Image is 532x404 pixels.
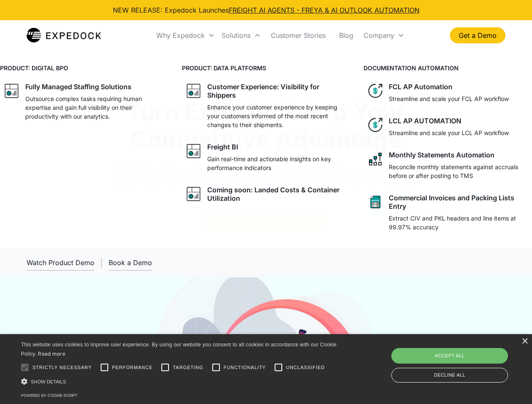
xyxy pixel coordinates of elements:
[185,143,202,159] img: graph icon
[113,5,420,15] div: NEW RELEASE: Expedock Launches
[389,194,529,210] div: Commercial Invoices and Packing Lists Entry
[332,21,360,50] a: Blog
[364,79,532,106] a: dollar iconFCL AP AutomationStreamline and scale your FCL AP workflow
[367,151,384,167] img: network like icon
[182,139,350,175] a: graph iconFreight BIGain real-time and actionable insights on key performance indicators
[218,21,264,50] div: Solutions
[182,79,350,133] a: graph iconCustomer Experience: Visibility for ShippersEnhance your customer experience by keeping...
[112,364,153,371] span: Performance
[27,258,94,267] div: Watch Product Demo
[364,31,394,40] div: Company
[207,82,347,99] div: Customer Experience: Visibility for Shippers
[286,364,325,371] span: Unclassified
[364,113,532,141] a: dollar iconLCL AP AUTOMATIONStreamline and scale your LCL AP workflow
[391,368,508,383] div: Decline all
[389,128,509,137] p: Streamline and scale your LCL AP workflow
[264,21,332,50] a: Customer Stories
[38,351,65,357] a: Read more
[364,190,532,235] a: sheet iconCommercial Invoices and Packing Lists EntryExtract CIV and PKL headers and line items a...
[25,94,165,121] p: Outsource complex tasks requiring human expertise and gain full visibility on their productivity ...
[27,27,101,44] img: Expedock Logo
[389,94,509,103] p: Streamline and scale your FCL AP workflow
[185,186,202,202] img: graph icon
[389,162,529,180] p: Reconcile monthly statements against accruals before or after posting to TMS
[32,364,92,371] span: Strictly necessary
[21,377,340,386] div: Show details
[109,258,152,267] div: Book a Demo
[185,82,202,99] img: graph icon
[389,151,495,159] div: Monthly Statements Automation
[450,27,505,43] a: Get a Demo
[25,82,131,91] div: Fully Managed Staffing Solutions
[389,214,529,231] p: Extract CIV and PKL headers and line items at 99.97% accuracy
[3,82,20,99] img: graph icon
[31,379,66,384] span: Show details
[109,255,152,271] a: Book a Demo
[364,64,532,72] h4: DOCUMENTATION AUTOMATION
[389,117,461,125] div: LCL AP AUTOMATION
[224,364,266,371] span: Functionality
[27,255,94,271] a: open lightbox
[367,82,384,99] img: dollar icon
[360,21,408,50] div: Company
[207,186,347,202] div: Coming soon: Landed Costs & Container Utilization
[173,364,203,371] span: Targeting
[207,103,347,129] p: Enhance your customer experience by keeping your customers informed of the most recent changes to...
[391,348,508,363] div: Accept all
[364,147,532,183] a: network like iconMonthly Statements AutomationReconcile monthly statements against accruals befor...
[207,143,238,151] div: Freight BI
[27,27,101,44] a: home
[182,64,350,72] h4: PRODUCT: DATA PLATFORMS
[21,393,78,398] a: Powered by cookie-script
[389,82,452,91] div: FCL AP Automation
[21,342,337,357] span: This website uses cookies to improve user experience. By using our website you consent to all coo...
[207,154,347,172] p: Gain real-time and actionable insights on key performance indicators
[367,117,384,133] img: dollar icon
[367,194,384,210] img: sheet icon
[521,338,528,345] div: Close
[222,31,251,40] div: Solutions
[156,31,205,40] div: Why Expedock
[229,6,420,14] a: FREIGHT AI AGENTS - FREYA & AI OUTLOOK AUTOMATION
[153,21,218,50] div: Why Expedock
[182,182,350,206] a: graph iconComing soon: Landed Costs & Container Utilization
